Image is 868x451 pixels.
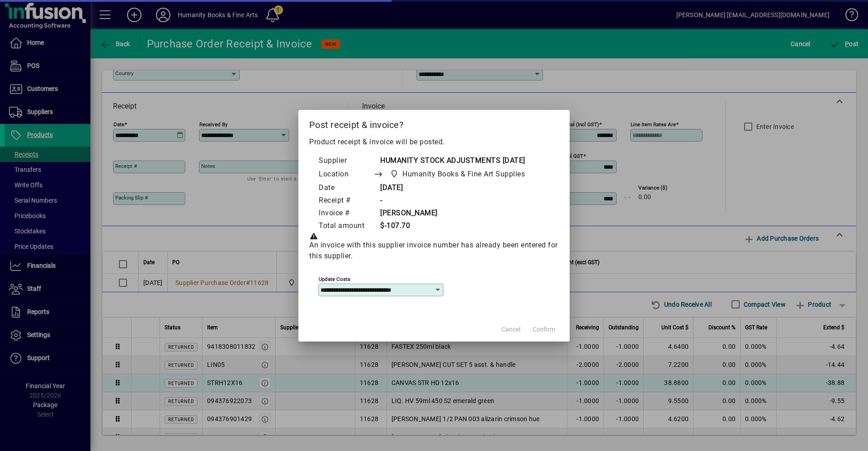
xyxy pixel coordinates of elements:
[373,207,542,220] td: [PERSON_NAME]
[318,167,373,182] td: Location
[373,182,542,195] td: [DATE]
[309,233,559,261] div: An invoice with this supplier invoice number has already been entered for this supplier.
[387,168,528,180] span: Humanity Books & Fine Art Supplies
[373,220,542,233] td: $-107.70
[373,195,542,207] td: -
[318,182,373,195] td: Date
[402,169,525,180] span: Humanity Books & Fine Art Supplies
[318,207,373,220] td: Invoice #
[318,195,373,207] td: Receipt #
[298,110,570,136] h2: Post receipt & invoice?
[318,220,373,233] td: Total amount
[318,155,373,167] td: Supplier
[373,155,542,167] td: HUMANITY STOCK ADJUSTMENTS [DATE]
[309,137,559,147] p: Product receipt & invoice will be posted.
[319,275,350,282] mat-label: Update costs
